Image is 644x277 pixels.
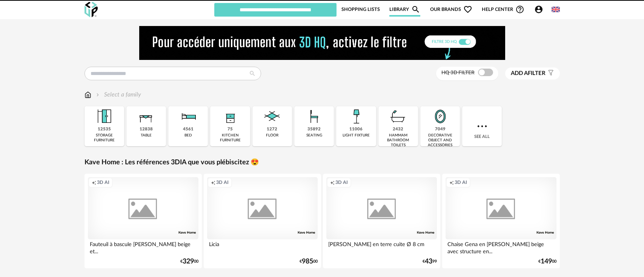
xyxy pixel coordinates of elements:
[534,5,547,14] span: Account Circle icon
[302,259,313,264] span: 985
[140,127,153,132] div: 12838
[430,106,450,127] img: Miroir.png
[462,106,502,146] div: See all
[546,70,554,77] span: Filter icon
[307,127,321,132] div: 35892
[211,179,215,185] span: Creation icon
[92,179,96,185] span: Creation icon
[475,119,489,133] img: more.7b13dc1.svg
[393,127,403,132] div: 2432
[98,127,111,132] div: 12535
[435,127,446,132] div: 7049
[430,2,472,17] span: Our brands
[326,239,437,254] div: [PERSON_NAME] en terre cuite Ø 8 cm
[220,106,240,127] img: Rangement.png
[262,106,282,127] img: Sol.png
[141,133,152,138] div: table
[139,26,505,60] img: NEW%20NEW%20HQ%20NEW_V1.gif
[183,127,194,132] div: 4561
[441,70,475,75] span: HQ 3D filter
[505,67,560,80] button: Add afilter Filter icon
[534,5,543,14] span: Account Circle icon
[425,259,432,264] span: 43
[178,106,198,127] img: Literie.png
[511,70,546,77] span: filter
[88,239,199,254] div: Fauteuil à bascule [PERSON_NAME] beige et...
[136,106,156,127] img: Table.png
[87,133,122,143] div: storage furniture
[442,174,560,268] a: Creation icon 3D AI Chaise Gena en [PERSON_NAME] beige avec structure en... €14900
[266,133,278,138] div: floor
[335,179,348,185] span: 3D AI
[388,106,408,127] img: Salle%20de%20bain.png
[346,106,366,127] img: Luminaire.png
[423,133,458,148] div: decorative object and accessories
[323,174,441,268] a: Creation icon 3D AI [PERSON_NAME] en terre cuite Ø 8 cm €4399
[183,259,194,264] span: 329
[538,259,556,264] div: € 00
[227,127,233,132] div: 75
[85,174,202,268] a: Creation icon 3D AI Fauteuil à bascule [PERSON_NAME] beige et... €32900
[541,259,552,264] span: 149
[511,70,528,76] span: Add a
[482,5,524,14] span: Help centerHelp Circle Outline icon
[330,179,335,185] span: Creation icon
[449,179,454,185] span: Creation icon
[341,2,380,17] a: Shopping Lists
[85,2,98,17] img: OXP
[95,90,141,99] div: Select a family
[94,106,114,127] img: Meuble%20de%20rangement.png
[455,179,467,185] span: 3D AI
[212,133,247,143] div: kitchen furniture
[300,259,318,264] div: € 00
[304,106,324,127] img: Assise.png
[95,90,101,99] img: svg+xml;base64,PHN2ZyB3aWR0aD0iMTYiIGhlaWdodD0iMTYiIHZpZXdCb3g9IjAgMCAxNiAxNiIgZmlsbD0ibm9uZSIgeG...
[349,127,363,132] div: 11006
[306,133,322,138] div: seating
[381,133,416,148] div: hammam bathroom toilets
[207,239,318,254] div: Licia
[463,5,472,14] span: Heart Outline icon
[411,5,420,14] span: Magnify icon
[515,5,524,14] span: Help Circle Outline icon
[267,127,277,132] div: 1272
[180,259,198,264] div: € 00
[423,259,437,264] div: € 99
[204,174,321,268] a: Creation icon 3D AI Licia €98500
[85,158,259,167] a: Kave Home : Les références 3DIA que vous plébiscitez 😍
[216,179,229,185] span: 3D AI
[389,2,420,17] a: LibraryMagnify icon
[97,179,109,185] span: 3D AI
[85,90,91,99] img: svg+xml;base64,PHN2ZyB3aWR0aD0iMTYiIGhlaWdodD0iMTciIHZpZXdCb3g9IjAgMCAxNiAxNyIgZmlsbD0ibm9uZSIgeG...
[343,133,370,138] div: light fixture
[552,5,560,14] img: us
[184,133,192,138] div: bed
[446,239,556,254] div: Chaise Gena en [PERSON_NAME] beige avec structure en...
